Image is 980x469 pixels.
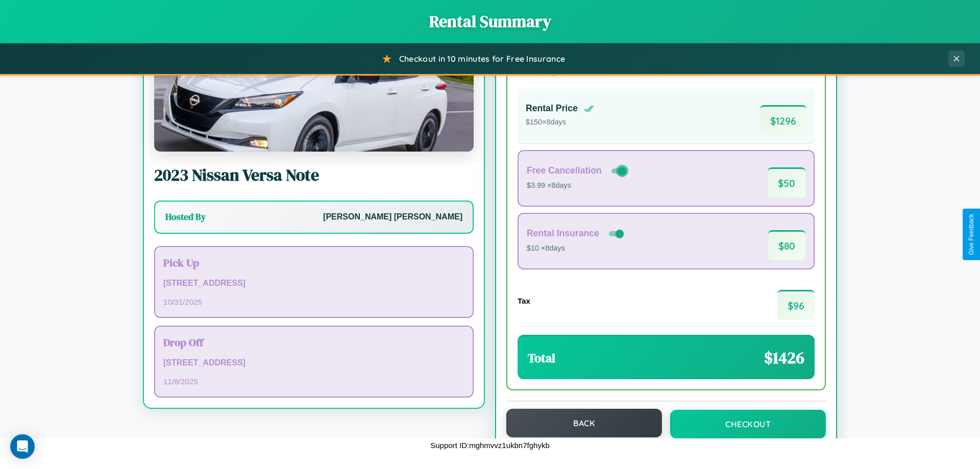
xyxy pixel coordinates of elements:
[399,54,565,64] span: Checkout in 10 minutes for Free Insurance
[10,10,970,33] h1: Rental Summary
[527,179,628,192] p: $3.99 × 8 days
[10,434,35,459] div: Open Intercom Messenger
[768,230,805,260] span: $ 80
[527,165,602,176] h4: Free Cancellation
[760,105,806,135] span: $ 1296
[163,295,464,309] p: 10 / 31 / 2025
[430,438,549,452] p: Support ID: mghmvvz1ukbn7fghykb
[527,228,599,239] h4: Rental Insurance
[163,255,464,270] h3: Pick Up
[154,50,474,152] img: Nissan Versa Note
[528,350,555,366] h3: Total
[768,167,805,198] span: $ 50
[968,214,975,255] div: Give Feedback
[163,276,464,291] p: [STREET_ADDRESS]
[526,116,594,129] p: $ 150 × 8 days
[670,410,826,438] button: Checkout
[165,211,206,223] h3: Hosted By
[163,356,464,371] p: [STREET_ADDRESS]
[526,103,578,114] h4: Rental Price
[527,242,626,255] p: $10 × 8 days
[764,347,804,369] span: $ 1426
[518,297,530,305] h4: Tax
[154,164,474,186] h2: 2023 Nissan Versa Note
[323,210,462,225] p: [PERSON_NAME] [PERSON_NAME]
[163,335,464,350] h3: Drop Off
[506,409,662,437] button: Back
[163,375,464,388] p: 11 / 8 / 2025
[777,290,815,320] span: $ 96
